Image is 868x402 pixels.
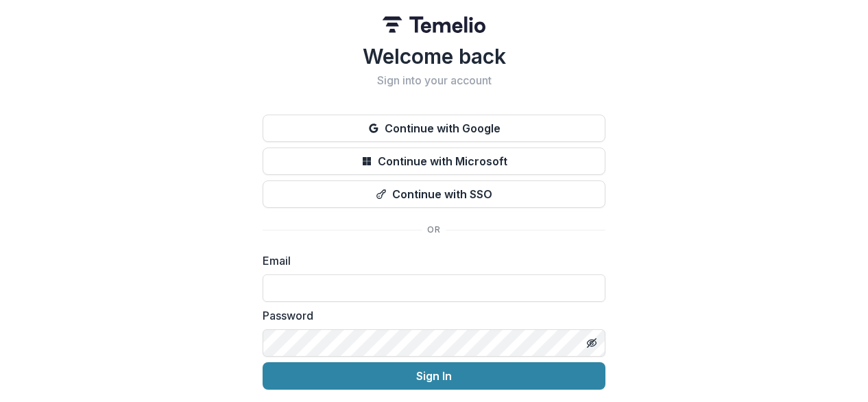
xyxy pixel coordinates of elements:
img: Temelio [383,16,485,33]
button: Sign In [263,362,605,390]
button: Continue with Microsoft [263,147,605,175]
h1: Welcome back [263,44,605,69]
button: Continue with SSO [263,180,605,208]
label: Email [263,252,597,269]
button: Toggle password visibility [581,332,603,354]
h2: Sign into your account [263,74,605,87]
label: Password [263,307,597,324]
button: Continue with Google [263,115,605,142]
